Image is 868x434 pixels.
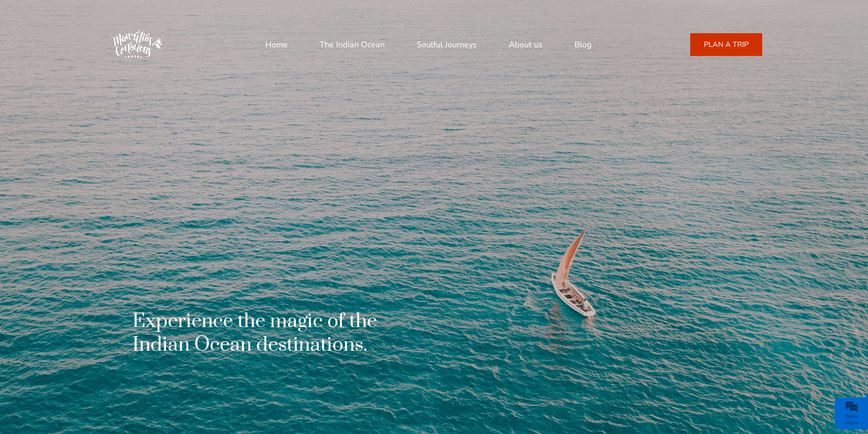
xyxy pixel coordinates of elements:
[320,34,385,56] a: The Indian Ocean
[574,34,592,56] a: Blog
[837,414,866,426] div: We're offline
[509,34,542,56] a: About us
[265,34,288,56] a: Home
[132,309,408,357] h1: Experience the magic of the Indian Ocean destinations.
[690,33,762,56] a: PLAN A TRIP
[417,34,477,56] a: Soulful Journeys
